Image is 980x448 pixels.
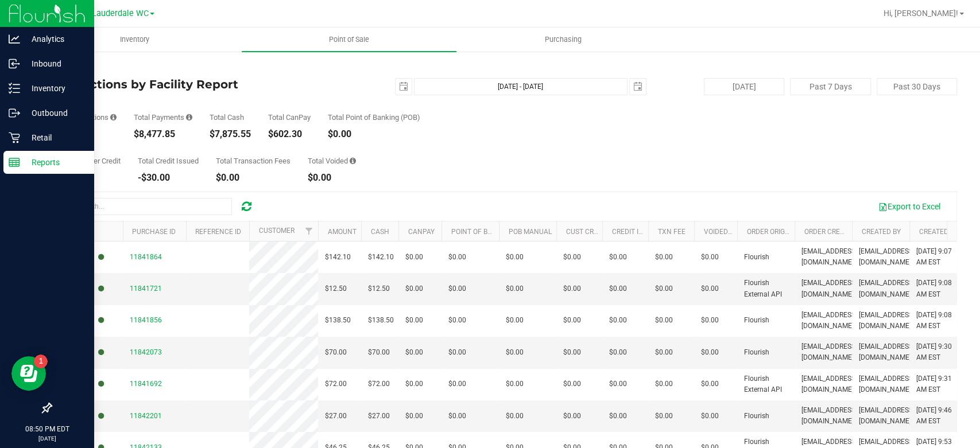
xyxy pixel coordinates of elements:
a: Purchase ID [132,228,176,236]
span: $0.00 [563,315,581,326]
span: $0.00 [563,347,581,358]
a: Amount [327,228,356,236]
span: $142.10 [368,252,394,263]
span: $0.00 [448,252,466,263]
a: Inventory [28,28,242,52]
div: Total Point of Banking (POB) [328,114,420,121]
h4: Transactions by Facility Report [51,78,353,91]
span: $70.00 [325,347,347,358]
div: Total Transaction Fees [216,157,290,165]
div: Total Payments [134,114,192,121]
a: Voided Payment [703,228,760,236]
a: Order Created By [804,228,866,236]
div: $0.00 [216,173,290,182]
span: $0.00 [506,315,524,326]
span: $0.00 [609,315,627,326]
span: $0.00 [405,347,423,358]
span: $0.00 [701,379,719,389]
span: [EMAIL_ADDRESS][DOMAIN_NAME] [801,405,857,427]
span: Flourish [744,411,769,422]
p: Retail [20,131,89,145]
span: [DATE] 9:31 AM EST [916,373,960,395]
div: $0.00 [328,130,420,139]
span: $0.00 [609,283,627,294]
span: $0.00 [506,283,524,294]
span: [EMAIL_ADDRESS][DOMAIN_NAME] [859,310,915,332]
span: $0.00 [655,252,673,263]
inline-svg: Analytics [9,33,20,45]
span: $0.00 [448,379,466,389]
a: POB Manual [508,228,551,236]
span: [EMAIL_ADDRESS][DOMAIN_NAME] [859,341,915,363]
span: $0.00 [563,411,581,422]
a: Reference ID [195,228,241,236]
span: $27.00 [325,411,347,422]
span: $0.00 [701,347,719,358]
span: $0.00 [506,411,524,422]
p: 08:50 PM EDT [5,424,89,434]
span: [EMAIL_ADDRESS][DOMAIN_NAME] [801,278,857,299]
span: $0.00 [609,411,627,422]
div: $7,875.55 [210,130,251,139]
span: [DATE] 9:46 AM EST [916,405,960,427]
span: 11842073 [130,348,162,356]
span: $12.50 [325,283,347,294]
span: [DATE] 9:08 AM EST [916,310,960,332]
span: $0.00 [563,252,581,263]
span: [EMAIL_ADDRESS][DOMAIN_NAME] [801,246,857,268]
span: $0.00 [448,315,466,326]
a: Credit Issued [611,228,659,236]
button: [DATE] [704,78,784,95]
span: Hi, [PERSON_NAME]! [884,9,958,18]
span: [DATE] 9:30 AM EST [916,341,960,363]
span: $0.00 [448,283,466,294]
span: $0.00 [609,347,627,358]
span: $138.50 [325,315,351,326]
div: $8,477.85 [134,130,192,139]
button: Past 30 Days [877,78,957,95]
span: 11841864 [130,253,162,261]
span: $0.00 [405,379,423,389]
span: Ft. Lauderdale WC [80,9,149,18]
input: Search... [60,198,232,215]
p: Reports [20,155,89,169]
span: $0.00 [405,252,423,263]
span: Flourish [744,315,769,326]
span: $0.00 [448,411,466,422]
div: $0.00 [308,173,356,182]
inline-svg: Reports [9,157,20,168]
span: 11841692 [130,380,162,388]
div: -$30.00 [138,173,199,182]
span: [EMAIL_ADDRESS][DOMAIN_NAME] [859,373,915,395]
span: $0.00 [609,252,627,263]
a: Created By [861,228,900,236]
inline-svg: Outbound [9,107,20,119]
span: $0.00 [655,379,673,389]
span: $0.00 [655,411,673,422]
span: [EMAIL_ADDRESS][DOMAIN_NAME] [859,278,915,299]
span: $0.00 [506,347,524,358]
p: Inventory [20,81,89,95]
span: $72.00 [325,379,347,389]
inline-svg: Inbound [9,58,20,69]
span: $0.00 [609,379,627,389]
span: [EMAIL_ADDRESS][DOMAIN_NAME] [859,246,915,268]
span: $12.50 [368,283,390,294]
p: Outbound [20,106,89,120]
i: Sum of all successful, non-voided payment transaction amounts, excluding tips and transaction fees. [186,114,192,121]
iframe: Resource center unread badge [34,354,48,368]
span: $0.00 [701,283,719,294]
span: $0.00 [701,252,719,263]
span: $0.00 [448,347,466,358]
span: Flourish [744,252,769,263]
span: $0.00 [655,347,673,358]
i: Count of all successful payment transactions, possibly including voids, refunds, and cash-back fr... [110,114,117,121]
div: Total Voided [308,157,356,165]
a: Cust Credit [565,228,607,236]
span: Flourish External API [744,278,788,299]
p: Analytics [20,32,89,46]
div: $602.30 [268,130,311,139]
span: Flourish External API [744,373,788,395]
a: Order Origin [746,228,791,236]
